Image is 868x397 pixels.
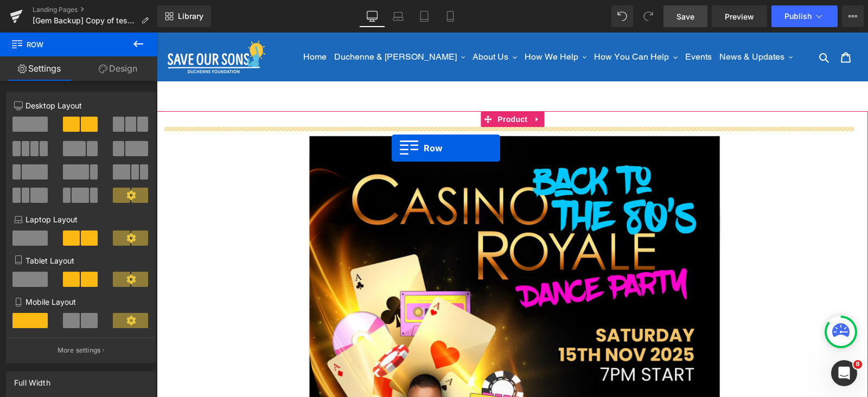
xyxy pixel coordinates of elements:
a: Design [79,56,157,81]
span: Preview [725,11,754,22]
span: About Us [316,19,352,30]
a: Mobile [437,5,463,27]
span: [Gem Backup] Copy of test casino-royal [33,16,137,25]
img: Save Our Sons Duchenne Foundation [11,8,108,41]
a: Tablet [411,5,437,27]
button: Publish [771,5,838,27]
span: Events [528,19,555,30]
span: How We Help [368,19,422,30]
span: Library [178,11,203,21]
button: Undo [611,5,633,27]
button: Duchenne & [PERSON_NAME] [175,18,311,31]
p: Desktop Layout [14,100,148,111]
a: Laptop [385,5,411,27]
span: Product [338,79,373,95]
div: Full Width [14,372,50,387]
button: Redo [637,5,659,27]
p: Mobile Layout [14,296,148,308]
p: Tablet Layout [14,255,148,266]
span: Home [146,19,170,30]
a: Expand / Collapse [373,79,387,95]
p: Laptop Layout [14,214,148,225]
span: Publish [784,12,812,21]
button: How You Can Help [435,18,524,31]
a: Landing Pages [33,5,157,14]
button: More settings [7,337,155,363]
a: Events [526,18,558,31]
a: Preview [712,5,767,27]
a: Desktop [359,5,385,27]
span: News & Updates [563,19,628,30]
span: 8 [853,360,862,369]
a: New Library [157,5,211,27]
p: More settings [58,345,101,355]
span: Row [11,33,119,56]
button: About Us [313,18,363,31]
iframe: Intercom live chat [831,360,857,386]
button: More [842,5,864,27]
span: Duchenne & [PERSON_NAME] [177,19,300,30]
span: How You Can Help [437,19,512,30]
button: How We Help [365,18,433,31]
span: Save [676,11,694,22]
button: News & Updates [560,18,639,31]
a: Home [144,18,173,31]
